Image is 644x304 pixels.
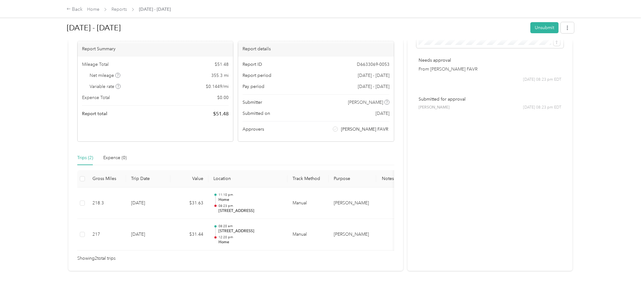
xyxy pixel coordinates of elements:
[243,83,264,90] span: Pay period
[523,105,561,110] span: [DATE] 08:23 pm EDT
[87,219,126,251] td: 217
[238,41,394,57] div: Report details
[218,204,282,208] p: 08:23 pm
[90,72,120,79] span: Net mileage
[376,170,400,188] th: Notes
[217,94,229,101] span: $ 0.00
[126,219,170,251] td: [DATE]
[329,188,376,219] td: Acosta
[213,110,229,118] span: $ 51.48
[77,154,93,161] div: Trips (2)
[523,77,561,83] span: [DATE] 08:23 pm EDT
[218,197,282,203] p: Home
[419,96,562,102] p: Submitted for approval
[78,41,233,57] div: Report Summary
[90,83,121,90] span: Variable rate
[287,188,329,219] td: Manual
[358,83,389,90] span: [DATE] - [DATE]
[243,99,262,106] span: Submitter
[87,7,99,12] a: Home
[82,110,107,117] span: Report total
[243,110,270,117] span: Submitted on
[530,22,559,33] button: Unsubmit
[170,188,208,219] td: $31.63
[609,269,644,304] iframe: Everlance-gr Chat Button Frame
[287,219,329,251] td: Manual
[82,61,109,68] span: Mileage Total
[206,83,229,90] span: $ 0.1449 / mi
[67,20,526,35] h1: Aug 1 - 15, 2025
[329,219,376,251] td: Acosta
[376,110,389,117] span: [DATE]
[357,61,389,68] span: D6633069-0053
[77,255,116,262] span: Showing 2 total trips
[329,170,376,188] th: Purpose
[215,61,229,68] span: $ 51.48
[126,170,170,188] th: Trip Date
[243,126,264,133] span: Approvers
[358,72,389,79] span: [DATE] - [DATE]
[66,6,83,13] div: Back
[87,188,126,219] td: 218.3
[87,170,126,188] th: Gross Miles
[111,7,127,12] a: Reports
[170,219,208,251] td: $31.44
[211,72,229,79] span: 355.3 mi
[419,66,562,72] p: From [PERSON_NAME] FAVR
[218,235,282,239] p: 12:20 pm
[126,188,170,219] td: [DATE]
[348,99,383,106] span: [PERSON_NAME]
[208,170,287,188] th: Location
[218,228,282,234] p: [STREET_ADDRESS]
[243,72,271,79] span: Report period
[82,94,110,101] span: Expense Total
[170,170,208,188] th: Value
[139,6,171,13] span: [DATE] - [DATE]
[218,224,282,228] p: 08:20 am
[287,170,329,188] th: Track Method
[218,193,282,197] p: 11:10 pm
[419,57,562,64] p: Needs approval
[218,239,282,245] p: Home
[341,126,388,133] span: [PERSON_NAME] FAVR
[103,154,127,161] div: Expense (0)
[218,208,282,214] p: [STREET_ADDRESS]
[419,105,450,110] span: [PERSON_NAME]
[243,61,262,68] span: Report ID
